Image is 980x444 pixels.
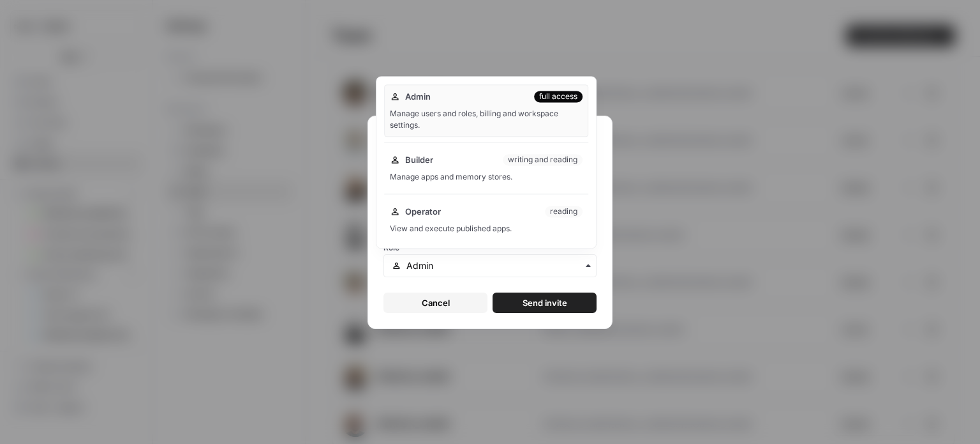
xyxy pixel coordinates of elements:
[405,90,431,103] span: Admin
[390,223,583,234] div: View and execute published apps.
[405,205,441,218] span: Operator
[406,259,588,272] input: Admin
[383,293,487,313] button: Cancel
[422,296,450,309] span: Cancel
[493,293,597,313] button: Send invite
[534,91,583,102] div: full access
[390,108,583,131] div: Manage users and roles, billing and workspace settings.
[383,243,399,252] span: Role
[523,296,567,309] span: Send invite
[405,153,433,166] span: Builder
[390,171,583,183] div: Manage apps and memory stores.
[545,206,583,217] div: reading
[503,154,583,165] div: writing and reading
